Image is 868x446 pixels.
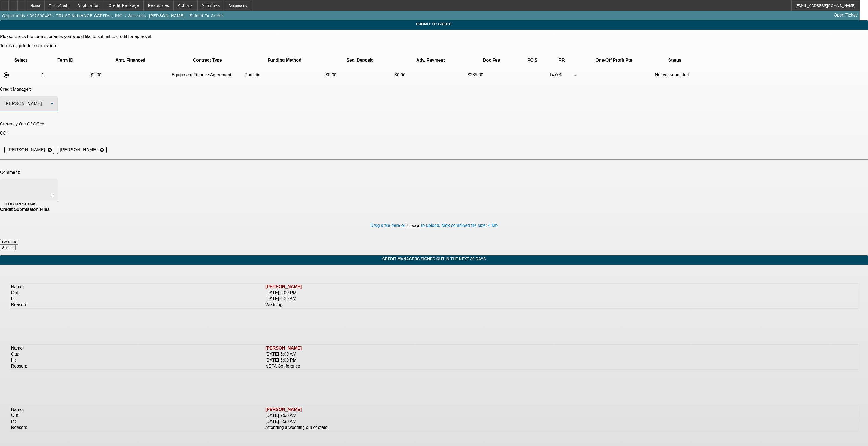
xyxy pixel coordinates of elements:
[174,0,197,11] button: Actions
[516,58,548,63] p: PO $
[178,3,193,8] span: Actions
[8,147,45,153] span: [PERSON_NAME]
[405,223,421,228] button: browse
[171,73,243,77] p: Equipment Finance Agreement
[11,290,265,296] td: Out:
[97,147,107,152] mat-icon: cancel
[73,0,104,11] button: Application
[11,357,265,363] td: In:
[395,73,466,77] p: $0.00
[395,58,466,63] p: Adv. Payment
[549,73,573,77] p: 14.0%
[144,0,173,11] button: Resources
[4,201,36,207] mat-hint: 2000 characters left.
[655,58,695,63] p: Status
[11,302,265,307] td: Reason:
[77,3,100,8] span: Application
[4,101,42,106] span: [PERSON_NAME]
[202,3,220,8] span: Activities
[190,14,223,18] span: Submit To Credit
[574,73,654,77] p: --
[198,0,224,11] button: Activities
[265,290,857,296] td: [DATE] 2:00 PM
[60,147,97,153] span: [PERSON_NAME]
[11,351,265,357] td: Out:
[171,58,243,63] p: Contract Type
[265,346,857,351] td: [PERSON_NAME]
[4,257,864,261] span: Credit Managers Signed Out In The Next 30 days
[2,14,185,18] span: Opportunity / 092500420 / TRUST ALLIANCE CAPITAL, INC. / Sessions, [PERSON_NAME]
[655,73,695,77] p: Not yet submitted
[265,419,857,424] td: [DATE] 8:30 AM
[148,3,169,8] span: Resources
[11,296,265,301] td: In:
[265,363,857,369] td: NEFA Conference
[11,284,265,290] td: Name:
[1,58,41,63] p: Select
[42,58,90,63] p: Term ID
[11,413,265,418] td: Out:
[832,11,859,20] a: Open Ticket
[245,58,325,63] p: Funding Method
[467,73,515,77] p: $285.00
[90,73,170,77] p: $1.00
[265,296,857,301] td: [DATE] 6:30 AM
[265,425,857,430] td: Attending a wedding out of state
[4,22,864,26] span: Submit To Credit
[245,73,325,77] p: Portfolio
[549,58,573,63] p: IRR
[109,3,139,8] span: Credit Package
[11,363,265,369] td: Reason:
[11,346,265,351] td: Name:
[11,407,265,412] td: Name:
[265,284,857,290] td: [PERSON_NAME]
[45,147,54,152] mat-icon: cancel
[326,73,394,77] p: $0.00
[326,58,394,63] p: Sec. Deposit
[265,302,857,307] td: Wedding
[90,58,170,63] p: Amt. Financed
[104,0,143,11] button: Credit Package
[42,73,90,77] p: 1
[11,425,265,430] td: Reason:
[188,11,224,21] button: Submit To Credit
[265,413,857,418] td: [DATE] 7:00 AM
[467,58,515,63] p: Doc Fee
[11,419,265,424] td: In:
[574,58,654,63] p: One-Off Profit Pts
[265,357,857,363] td: [DATE] 6:00 PM
[265,351,857,357] td: [DATE] 6:00 AM
[265,407,857,412] td: [PERSON_NAME]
